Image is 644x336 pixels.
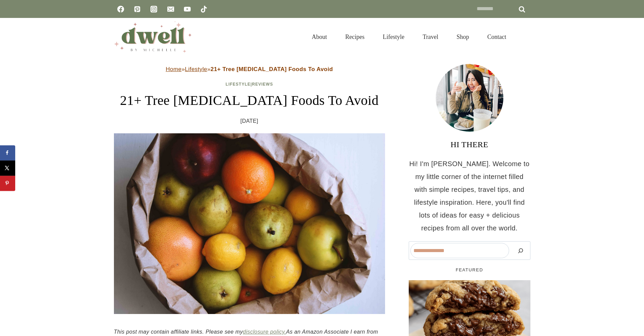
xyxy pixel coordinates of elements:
[252,82,273,87] a: Reviews
[147,2,161,16] a: Instagram
[413,25,447,49] a: Travel
[114,133,385,314] img: a bag of fruits
[166,66,182,72] a: Home
[240,116,258,126] time: [DATE]
[374,25,413,49] a: Lifestyle
[166,66,333,72] span: » »
[185,66,207,72] a: Lifestyle
[512,243,529,258] button: Search
[409,267,530,273] h5: FEATURED
[409,157,530,234] p: Hi! I'm [PERSON_NAME]. Welcome to my little corner of the internet filled with simple recipes, tr...
[114,2,127,16] a: Facebook
[303,25,515,49] nav: Primary Navigation
[336,25,374,49] a: Recipes
[447,25,478,49] a: Shop
[243,329,286,335] a: disclosure policy.
[519,31,530,43] button: View Search Form
[114,90,385,111] h1: 21+ Tree [MEDICAL_DATA] Foods To Avoid
[164,2,177,16] a: Email
[409,138,530,151] h3: HI THERE
[303,25,336,49] a: About
[211,66,333,72] strong: 21+ Tree [MEDICAL_DATA] Foods To Avoid
[225,82,251,87] a: Lifestyle
[114,21,192,52] img: DWELL by michelle
[478,25,516,49] a: Contact
[197,2,211,16] a: TikTok
[181,2,194,16] a: YouTube
[130,2,144,16] a: Pinterest
[225,82,273,87] span: |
